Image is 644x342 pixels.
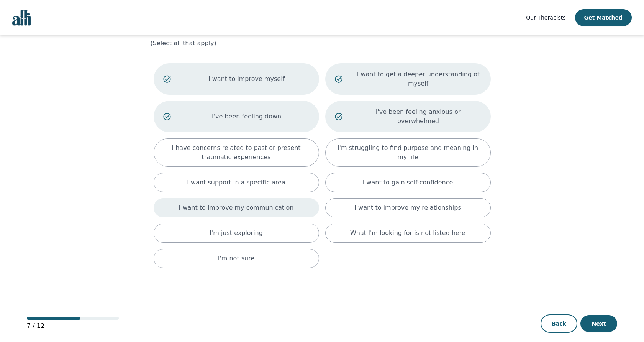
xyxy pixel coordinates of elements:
p: I've been feeling down [184,112,310,121]
p: I want to improve my relationships [354,203,461,212]
p: I want to get a deeper understanding of myself [356,70,481,88]
p: I want to improve my communication [179,203,294,212]
button: Next [580,315,617,332]
p: 7 / 12 [27,321,119,330]
p: I'm not sure [218,254,255,263]
p: I've been feeling anxious or overwhelmed [356,107,481,126]
a: Our Therapists [526,13,565,22]
button: Get Matched [575,9,632,26]
p: I want to gain self-confidence [363,178,453,187]
p: (Select all that apply) [151,39,494,48]
p: I have concerns related to past or present traumatic experiences [163,143,310,162]
p: What I'm looking for is not listed here [350,229,465,238]
p: I want support in a specific area [187,178,285,187]
button: Back [541,314,577,333]
p: I'm just exploring [210,229,263,238]
img: alli logo [12,10,31,26]
span: Our Therapists [526,15,565,21]
p: I want to improve myself [184,74,310,84]
p: I'm struggling to find purpose and meaning in my life [335,143,481,162]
